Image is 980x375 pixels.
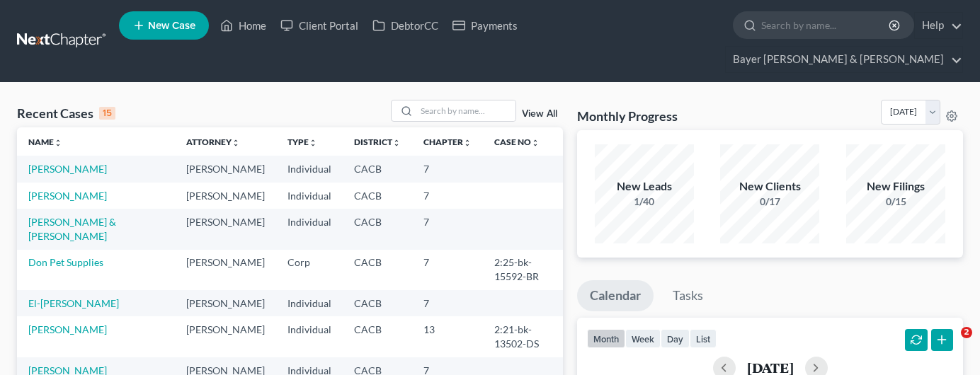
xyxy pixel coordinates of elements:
td: CACB [343,290,412,316]
td: [PERSON_NAME] [175,156,276,182]
a: Case Nounfold_more [494,137,540,147]
a: Attorneyunfold_more [186,137,240,147]
td: CACB [343,316,412,357]
button: month [587,329,625,348]
button: day [661,329,690,348]
td: [PERSON_NAME] [175,316,276,357]
a: [PERSON_NAME] [28,190,107,202]
td: CACB [343,183,412,209]
i: unfold_more [463,139,472,147]
a: El-[PERSON_NAME] [28,297,119,309]
td: 7 [412,250,483,290]
a: Client Portal [273,13,365,38]
a: Don Pet Supplies [28,256,103,268]
td: CACB [343,209,412,249]
td: Individual [276,183,343,209]
a: Bayer [PERSON_NAME] & [PERSON_NAME] [726,47,962,72]
button: week [625,329,661,348]
i: unfold_more [309,139,317,147]
h3: Monthly Progress [577,108,678,125]
td: Corp [276,250,343,290]
td: 7 [412,290,483,316]
div: Recent Cases [17,105,115,122]
a: [PERSON_NAME] [28,323,107,335]
div: 0/15 [846,195,945,209]
i: unfold_more [531,139,540,147]
input: Search by name... [761,12,891,38]
h2: [DATE] [747,360,794,375]
td: CACB [343,156,412,182]
a: Tasks [660,280,716,311]
a: Chapterunfold_more [423,137,472,147]
button: list [690,329,717,348]
input: Search by name... [416,100,515,121]
i: unfold_more [392,139,401,147]
td: [PERSON_NAME] [175,183,276,209]
td: 2:21-bk-13502-DS [483,316,563,357]
div: 15 [99,107,115,120]
div: 0/17 [720,195,819,209]
div: New Clients [720,178,819,195]
td: [PERSON_NAME] [175,250,276,290]
td: Individual [276,316,343,357]
div: New Filings [846,178,945,195]
div: 1/40 [595,195,694,209]
span: New Case [148,21,195,31]
div: New Leads [595,178,694,195]
a: View All [522,109,557,119]
a: Nameunfold_more [28,137,62,147]
a: Help [915,13,962,38]
a: [PERSON_NAME] [28,163,107,175]
a: Calendar [577,280,654,311]
td: 7 [412,156,483,182]
a: DebtorCC [365,13,445,38]
a: [PERSON_NAME] & [PERSON_NAME] [28,216,116,242]
i: unfold_more [54,139,62,147]
td: [PERSON_NAME] [175,209,276,249]
iframe: Intercom live chat [932,327,966,361]
td: Individual [276,290,343,316]
td: CACB [343,250,412,290]
td: 7 [412,183,483,209]
a: Payments [445,13,525,38]
td: [PERSON_NAME] [175,290,276,316]
td: Individual [276,156,343,182]
i: unfold_more [232,139,240,147]
a: Typeunfold_more [287,137,317,147]
span: 2 [961,327,972,338]
td: 13 [412,316,483,357]
a: Districtunfold_more [354,137,401,147]
td: Individual [276,209,343,249]
a: Home [213,13,273,38]
td: 7 [412,209,483,249]
td: 2:25-bk-15592-BR [483,250,563,290]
